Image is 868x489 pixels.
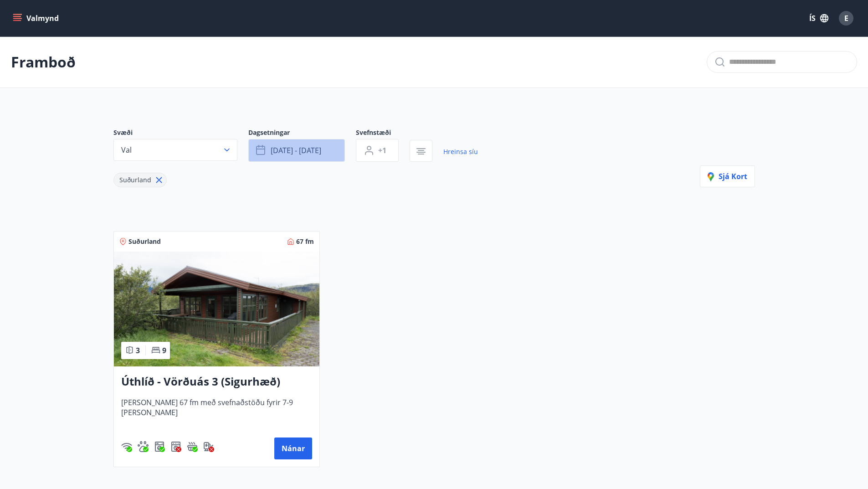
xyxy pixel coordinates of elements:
span: 67 fm [296,237,314,246]
button: +1 [356,139,399,162]
button: E [835,7,857,29]
h3: Úthlíð - Vörðuás 3 (Sigurhæð) [121,374,312,390]
span: Suðurland [119,175,151,184]
img: pxcaIm5dSOV3FS4whs1soiYWTwFQvksT25a9J10C.svg [138,441,149,452]
span: +1 [378,145,386,155]
span: Svæði [113,128,248,139]
div: Heitur pottur [187,441,198,452]
button: ÍS [804,10,833,26]
button: menu [11,10,62,26]
a: Hreinsa síu [443,142,478,162]
div: Hleðslustöð fyrir rafbíla [203,441,214,452]
button: Val [113,139,237,161]
img: nH7E6Gw2rvWFb8XaSdRp44dhkQaj4PJkOoRYItBQ.svg [203,441,214,452]
img: hddCLTAnxqFUMr1fxmbGG8zWilo2syolR0f9UjPn.svg [170,441,181,452]
span: E [844,13,848,23]
div: Gæludýr [138,441,149,452]
span: 3 [136,345,140,355]
button: Sjá kort [700,165,755,187]
button: Nánar [274,438,312,459]
span: Suðurland [128,237,161,246]
span: Dagsetningar [248,128,356,139]
div: Þráðlaust net [121,441,132,452]
span: [PERSON_NAME] 67 fm með svefnaðstöðu fyrir 7-9 [PERSON_NAME] [121,397,312,427]
img: h89QDIuHlAdpqTriuIvuEWkTH976fOgBEOOeu1mi.svg [187,441,198,452]
img: Paella dish [114,252,319,366]
div: Þurrkari [170,441,181,452]
span: Svefnstæði [356,128,410,139]
span: Sjá kort [708,171,747,181]
span: Val [121,145,132,155]
div: Suðurland [113,173,167,187]
p: Framboð [11,52,76,72]
span: 9 [162,345,166,355]
img: HJRyFFsYp6qjeUYhR4dAD8CaCEsnIFYZ05miwXoh.svg [121,441,132,452]
button: [DATE] - [DATE] [248,139,345,162]
img: Dl16BY4EX9PAW649lg1C3oBuIaAsR6QVDQBO2cTm.svg [154,441,165,452]
span: [DATE] - [DATE] [271,145,321,155]
div: Þvottavél [154,441,165,452]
